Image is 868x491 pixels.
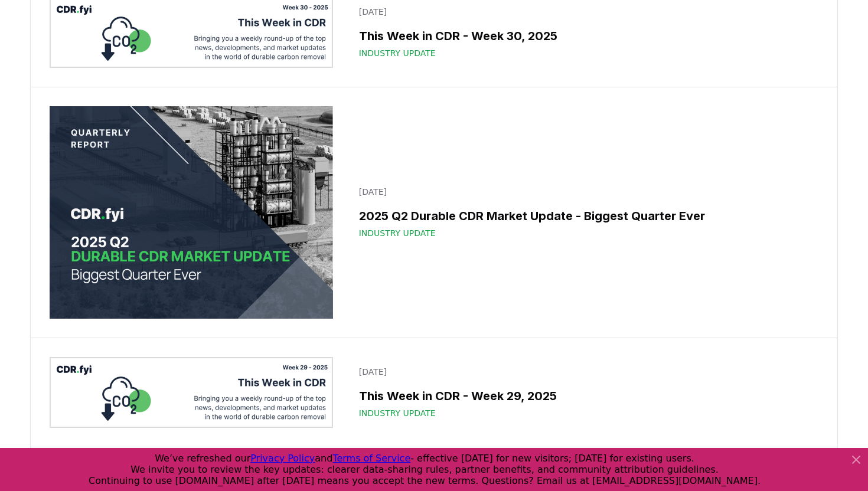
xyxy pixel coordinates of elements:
[359,207,811,225] h3: 2025 Q2 Durable CDR Market Update - Biggest Quarter Ever
[50,106,333,319] img: 2025 Q2 Durable CDR Market Update - Biggest Quarter Ever blog post image
[359,6,811,18] p: [DATE]
[359,366,811,378] p: [DATE]
[352,179,818,246] a: [DATE]2025 Q2 Durable CDR Market Update - Biggest Quarter EverIndustry Update
[359,186,811,198] p: [DATE]
[50,357,333,428] img: This Week in CDR - Week 29, 2025 blog post image
[359,387,811,405] h3: This Week in CDR - Week 29, 2025
[359,227,436,239] span: Industry Update
[359,27,811,45] h3: This Week in CDR - Week 30, 2025
[359,47,436,59] span: Industry Update
[352,359,818,426] a: [DATE]This Week in CDR - Week 29, 2025Industry Update
[359,407,436,419] span: Industry Update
